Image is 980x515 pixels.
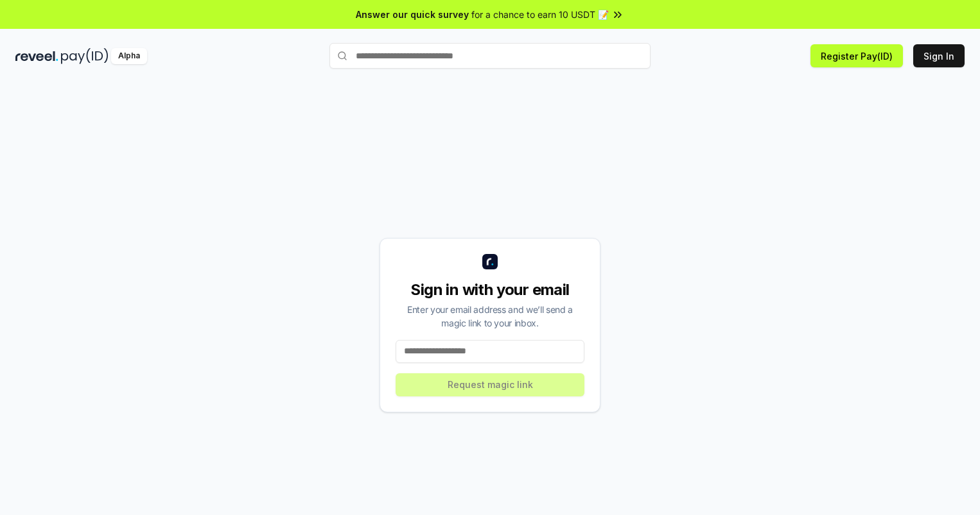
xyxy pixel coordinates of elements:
img: logo_small [482,254,498,269]
div: Sign in with your email [396,280,584,300]
img: reveel_dark [15,48,58,64]
button: Sign In [913,44,965,67]
div: Alpha [111,48,147,64]
div: Enter your email address and we’ll send a magic link to your inbox. [396,303,584,330]
img: pay_id [61,48,109,64]
button: Register Pay(ID) [810,44,903,67]
span: Answer our quick survey [356,8,469,21]
span: for a chance to earn 10 USDT 📝 [471,8,609,21]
